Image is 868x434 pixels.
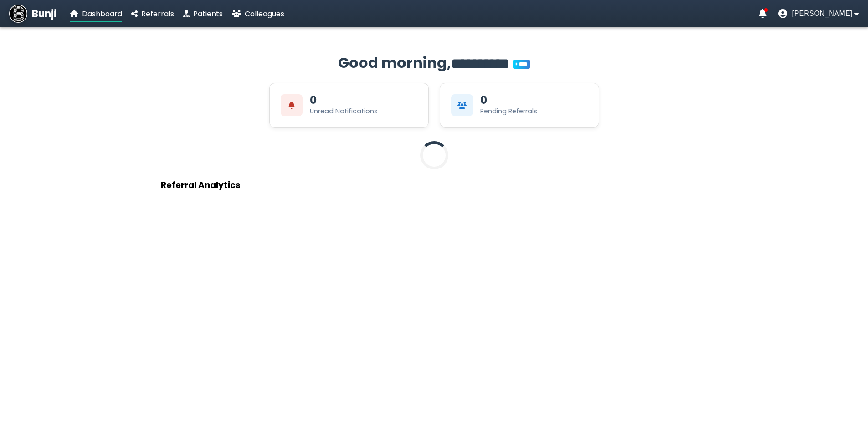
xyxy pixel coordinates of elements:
[778,9,859,18] button: User menu
[269,83,429,128] div: View Unread Notifications
[232,8,284,20] a: Colleagues
[9,5,27,23] img: Bunji Dental Referral Management
[193,9,223,19] span: Patients
[513,60,530,69] span: You’re on Plus!
[759,9,767,18] a: Notifications
[141,9,174,19] span: Referrals
[9,5,56,23] a: Bunji
[82,9,122,19] span: Dashboard
[161,52,708,74] h2: Good morning,
[32,6,56,21] span: Bunji
[161,179,708,192] h3: Referral Analytics
[70,8,122,20] a: Dashboard
[183,8,223,20] a: Patients
[245,9,284,19] span: Colleagues
[310,107,378,116] div: Unread Notifications
[480,95,487,106] div: 0
[440,83,599,128] div: View Pending Referrals
[480,107,537,116] div: Pending Referrals
[131,8,174,20] a: Referrals
[792,10,852,18] span: [PERSON_NAME]
[310,95,317,106] div: 0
